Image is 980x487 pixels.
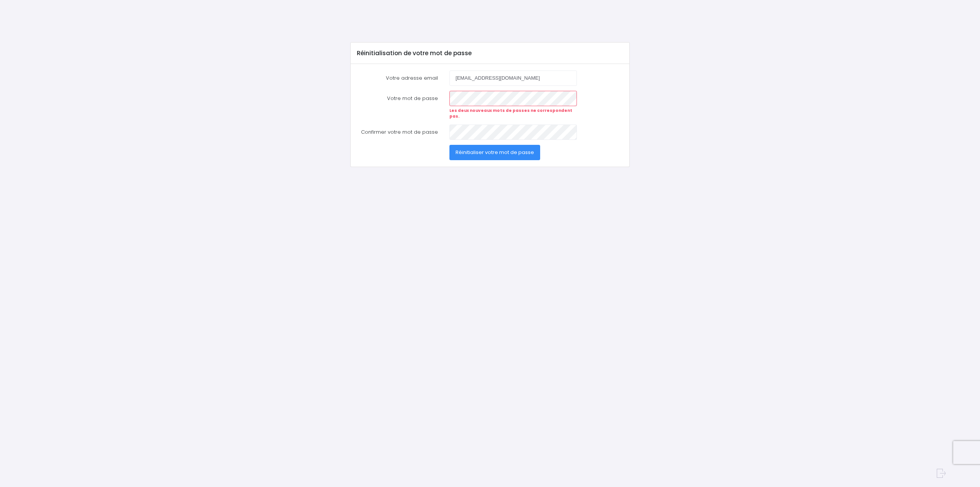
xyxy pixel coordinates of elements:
button: Réinitialiser votre mot de passe [449,145,540,160]
div: Réinitialisation de votre mot de passe [351,43,629,64]
label: Confirmer votre mot de passe [351,125,444,140]
span: Réinitialiser votre mot de passe [456,149,534,156]
strong: Les deux nouveaux mots de passes ne correspondent pas. [449,108,572,120]
label: Votre mot de passe [351,91,444,120]
label: Votre adresse email [351,71,444,86]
